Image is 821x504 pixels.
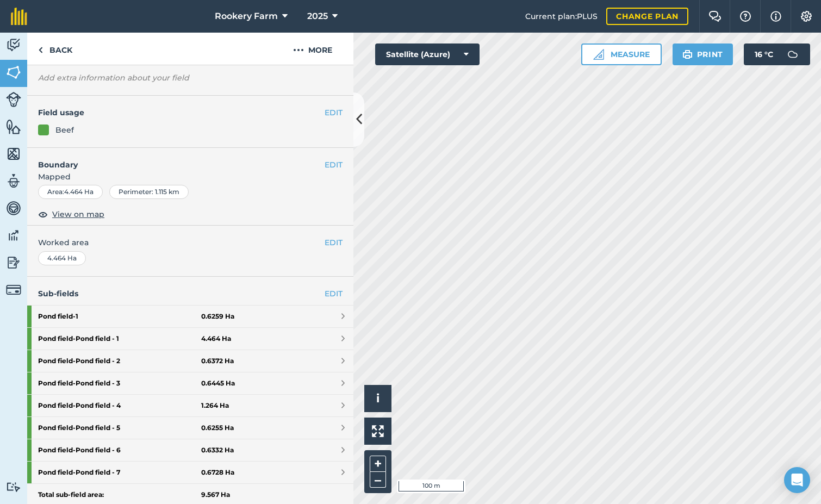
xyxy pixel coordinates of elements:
[682,48,693,61] img: svg+xml;base64,PHN2ZyB4bWxucz0iaHR0cDovL3d3dy53My5vcmcvMjAwMC9zdmciIHdpZHRoPSIxOSIgaGVpZ2h0PSIyNC...
[38,350,201,372] strong: Pond field - Pond field - 2
[364,385,391,412] button: i
[370,456,386,472] button: +
[6,254,21,271] img: svg+xml;base64,PD94bWwgdmVyc2lvbj0iMS4wIiBlbmNvZGluZz0idXRmLTgiPz4KPCEtLSBHZW5lcmF0b3I6IEFkb2JlIE...
[38,107,325,119] h4: Field usage
[38,462,201,483] strong: Pond field - Pond field - 7
[38,306,201,327] strong: Pond field - 1
[201,379,235,388] strong: 0.6445 Ha
[52,208,104,220] span: View on map
[581,43,662,65] button: Measure
[325,237,343,248] button: EDIT
[27,148,325,171] h4: Boundary
[38,372,201,394] strong: Pond field - Pond field - 3
[27,372,353,394] a: Pond field-Pond field - 30.6445 Ha
[755,43,773,65] span: 16 ° C
[215,10,278,23] span: Rookery Farm
[325,107,343,119] button: EDIT
[6,200,21,216] img: svg+xml;base64,PD94bWwgdmVyc2lvbj0iMS4wIiBlbmNvZGluZz0idXRmLTgiPz4KPCEtLSBHZW5lcmF0b3I6IEFkb2JlIE...
[201,446,234,455] strong: 0.6332 Ha
[27,306,353,327] a: Pond field-10.6259 Ha
[201,490,230,499] strong: 9.567 Ha
[6,146,21,162] img: svg+xml;base64,PHN2ZyB4bWxucz0iaHR0cDovL3d3dy53My5vcmcvMjAwMC9zdmciIHdpZHRoPSI1NiIgaGVpZ2h0PSI2MC...
[784,467,810,493] div: Open Intercom Messenger
[38,251,86,265] div: 4.464 Ha
[38,208,48,221] img: svg+xml;base64,PHN2ZyB4bWxucz0iaHR0cDovL3d3dy53My5vcmcvMjAwMC9zdmciIHdpZHRoPSIxOCIgaGVpZ2h0PSIyNC...
[372,425,384,437] img: Four arrows, one pointing top left, one top right, one bottom right and the last bottom left
[55,124,74,136] div: Beef
[201,312,234,321] strong: 0.6259 Ha
[201,401,229,410] strong: 1.264 Ha
[38,439,201,461] strong: Pond field - Pond field - 6
[6,92,21,107] img: svg+xml;base64,PD94bWwgdmVyc2lvbj0iMS4wIiBlbmNvZGluZz0idXRmLTgiPz4KPCEtLSBHZW5lcmF0b3I6IEFkb2JlIE...
[38,237,343,248] span: Worked area
[6,482,21,492] img: svg+xml;base64,PD94bWwgdmVyc2lvbj0iMS4wIiBlbmNvZGluZz0idXRmLTgiPz4KPCEtLSBHZW5lcmF0b3I6IEFkb2JlIE...
[307,10,328,23] span: 2025
[27,350,353,372] a: Pond field-Pond field - 20.6372 Ha
[38,185,103,199] div: Area : 4.464 Ha
[38,395,201,416] strong: Pond field - Pond field - 4
[27,171,353,183] span: Mapped
[673,43,733,65] button: Print
[800,11,813,22] img: A cog icon
[201,468,234,477] strong: 0.6728 Ha
[6,37,21,53] img: svg+xml;base64,PD94bWwgdmVyc2lvbj0iMS4wIiBlbmNvZGluZz0idXRmLTgiPz4KPCEtLSBHZW5lcmF0b3I6IEFkb2JlIE...
[6,282,21,297] img: svg+xml;base64,PD94bWwgdmVyc2lvbj0iMS4wIiBlbmNvZGluZz0idXRmLTgiPz4KPCEtLSBHZW5lcmF0b3I6IEFkb2JlIE...
[6,227,21,244] img: svg+xml;base64,PD94bWwgdmVyc2lvbj0iMS4wIiBlbmNvZGluZz0idXRmLTgiPz4KPCEtLSBHZW5lcmF0b3I6IEFkb2JlIE...
[201,334,231,343] strong: 4.464 Ha
[770,10,781,23] img: svg+xml;base64,PHN2ZyB4bWxucz0iaHR0cDovL3d3dy53My5vcmcvMjAwMC9zdmciIHdpZHRoPSIxNyIgaGVpZ2h0PSIxNy...
[606,8,688,25] a: Change plan
[38,73,189,83] em: Add extra information about your field
[109,185,189,199] div: Perimeter : 1.115 km
[201,424,234,432] strong: 0.6255 Ha
[11,8,27,25] img: fieldmargin Logo
[38,490,201,499] strong: Total sub-field area:
[38,417,201,439] strong: Pond field - Pond field - 5
[38,328,201,350] strong: Pond field - Pond field - 1
[27,439,353,461] a: Pond field-Pond field - 60.6332 Ha
[325,288,343,300] a: EDIT
[293,43,304,57] img: svg+xml;base64,PHN2ZyB4bWxucz0iaHR0cDovL3d3dy53My5vcmcvMjAwMC9zdmciIHdpZHRoPSIyMCIgaGVpZ2h0PSIyNC...
[708,11,722,22] img: Two speech bubbles overlapping with the left bubble in the forefront
[38,208,104,221] button: View on map
[272,33,353,65] button: More
[375,43,480,65] button: Satellite (Azure)
[38,43,43,57] img: svg+xml;base64,PHN2ZyB4bWxucz0iaHR0cDovL3d3dy53My5vcmcvMjAwMC9zdmciIHdpZHRoPSI5IiBoZWlnaHQ9IjI0Ii...
[370,472,386,488] button: –
[376,391,380,405] span: i
[6,173,21,189] img: svg+xml;base64,PD94bWwgdmVyc2lvbj0iMS4wIiBlbmNvZGluZz0idXRmLTgiPz4KPCEtLSBHZW5lcmF0b3I6IEFkb2JlIE...
[593,49,604,60] img: Ruler icon
[201,357,234,365] strong: 0.6372 Ha
[6,119,21,135] img: svg+xml;base64,PHN2ZyB4bWxucz0iaHR0cDovL3d3dy53My5vcmcvMjAwMC9zdmciIHdpZHRoPSI1NiIgaGVpZ2h0PSI2MC...
[27,395,353,416] a: Pond field-Pond field - 41.264 Ha
[739,11,752,22] img: A question mark icon
[27,462,353,483] a: Pond field-Pond field - 70.6728 Ha
[6,64,21,80] img: svg+xml;base64,PHN2ZyB4bWxucz0iaHR0cDovL3d3dy53My5vcmcvMjAwMC9zdmciIHdpZHRoPSI1NiIgaGVpZ2h0PSI2MC...
[27,288,353,300] h4: Sub-fields
[325,159,343,171] button: EDIT
[744,43,810,65] button: 16 °C
[27,33,83,65] a: Back
[782,43,804,65] img: svg+xml;base64,PD94bWwgdmVyc2lvbj0iMS4wIiBlbmNvZGluZz0idXRmLTgiPz4KPCEtLSBHZW5lcmF0b3I6IEFkb2JlIE...
[27,328,353,350] a: Pond field-Pond field - 14.464 Ha
[525,10,598,22] span: Current plan : PLUS
[27,417,353,439] a: Pond field-Pond field - 50.6255 Ha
